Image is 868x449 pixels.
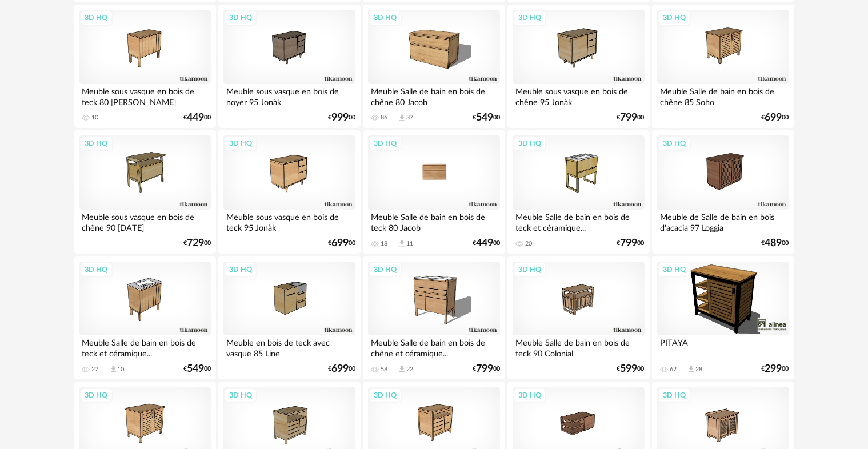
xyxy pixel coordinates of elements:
span: 699 [331,239,349,247]
div: € 00 [762,239,789,247]
div: 10 [118,366,125,374]
span: 699 [331,365,349,373]
span: 449 [476,239,493,247]
div: Meuble Salle de bain en bois de teck et céramique... [79,335,211,358]
div: Meuble Salle de bain en bois de teck 80 Jacob [368,210,499,232]
div: 3D HQ [369,136,402,151]
div: 37 [406,114,413,122]
span: 449 [187,114,204,122]
div: Meuble en bois de teck avec vasque 85 Line [223,335,355,358]
div: Meuble sous vasque en bois de chêne 95 Jonàk [513,84,644,107]
div: Meuble Salle de bain en bois de teck 90 Colonial [513,335,644,358]
div: 3D HQ [224,262,257,277]
div: € 00 [473,239,500,247]
a: 3D HQ Meuble Salle de bain en bois de chêne 85 Soho €69900 [652,5,794,128]
a: 3D HQ Meuble de Salle de bain en bois d'acacia 97 Loggia €48900 [652,130,794,254]
div: Meuble sous vasque en bois de noyer 95 Jonàk [223,84,355,107]
div: 3D HQ [513,388,546,403]
div: Meuble Salle de bain en bois de teck et céramique... [513,210,644,232]
a: 3D HQ Meuble Salle de bain en bois de teck 90 Colonial €59900 [507,256,649,380]
div: € 00 [617,365,645,373]
span: 699 [765,114,782,122]
div: PITAYA [657,335,789,358]
div: 3D HQ [369,388,402,403]
a: 3D HQ Meuble sous vasque en bois de noyer 95 Jonàk €99900 [218,5,360,128]
div: 3D HQ [224,136,257,151]
span: 549 [187,365,204,373]
span: 489 [765,239,782,247]
a: 3D HQ Meuble Salle de bain en bois de teck 80 Jacob 18 Download icon 11 €44900 [363,130,505,254]
div: 3D HQ [369,262,402,277]
div: € 00 [762,365,789,373]
a: 3D HQ PITAYA 62 Download icon 28 €29900 [652,256,794,380]
span: 799 [621,114,638,122]
div: 3D HQ [658,262,691,277]
div: 3D HQ [658,10,691,25]
div: 62 [670,366,677,374]
span: 799 [476,365,493,373]
div: 58 [381,366,387,374]
div: € 00 [328,365,355,373]
div: 3D HQ [658,136,691,151]
a: 3D HQ Meuble sous vasque en bois de teck 80 [PERSON_NAME] 10 €44900 [74,5,216,128]
span: 599 [621,365,638,373]
a: 3D HQ Meuble Salle de bain en bois de chêne et céramique... 58 Download icon 22 €79900 [363,256,505,380]
div: 18 [381,240,387,248]
div: 27 [92,366,99,374]
div: € 00 [328,114,355,122]
div: € 00 [183,114,211,122]
div: € 00 [473,365,500,373]
div: 86 [381,114,387,122]
div: Meuble sous vasque en bois de teck 80 [PERSON_NAME] [79,84,211,107]
div: 10 [92,114,99,122]
div: € 00 [328,239,355,247]
span: Download icon [398,239,406,248]
span: 799 [621,239,638,247]
a: 3D HQ Meuble sous vasque en bois de chêne 90 [DATE] €72900 [74,130,216,254]
div: 3D HQ [80,388,113,403]
div: € 00 [617,114,645,122]
span: 999 [331,114,349,122]
span: Download icon [687,365,695,374]
div: 3D HQ [513,262,546,277]
a: 3D HQ Meuble en bois de teck avec vasque 85 Line €69900 [218,256,360,380]
div: 3D HQ [80,10,113,25]
div: 3D HQ [369,10,402,25]
span: Download icon [398,365,406,374]
div: 3D HQ [224,10,257,25]
div: 3D HQ [658,388,691,403]
div: 3D HQ [80,262,113,277]
div: 28 [695,366,702,374]
span: 549 [476,114,493,122]
div: € 00 [617,239,645,247]
div: 3D HQ [513,10,546,25]
div: 20 [525,240,532,248]
a: 3D HQ Meuble sous vasque en bois de chêne 95 Jonàk €79900 [507,5,649,128]
div: 11 [406,240,413,248]
div: € 00 [183,239,211,247]
div: Meuble de Salle de bain en bois d'acacia 97 Loggia [657,210,789,232]
span: 729 [187,239,204,247]
div: 3D HQ [80,136,113,151]
div: Meuble sous vasque en bois de chêne 90 [DATE] [79,210,211,232]
div: € 00 [473,114,500,122]
span: 299 [765,365,782,373]
div: € 00 [183,365,211,373]
div: Meuble sous vasque en bois de teck 95 Jonàk [223,210,355,232]
a: 3D HQ Meuble Salle de bain en bois de teck et céramique... 27 Download icon 10 €54900 [74,256,216,380]
div: Meuble Salle de bain en bois de chêne 85 Soho [657,84,789,107]
div: 3D HQ [224,388,257,403]
span: Download icon [398,114,406,122]
a: 3D HQ Meuble sous vasque en bois de teck 95 Jonàk €69900 [218,130,360,254]
div: € 00 [762,114,789,122]
a: 3D HQ Meuble Salle de bain en bois de teck et céramique... 20 €79900 [507,130,649,254]
a: 3D HQ Meuble Salle de bain en bois de chêne 80 Jacob 86 Download icon 37 €54900 [363,5,505,128]
div: Meuble Salle de bain en bois de chêne et céramique... [368,335,499,358]
div: Meuble Salle de bain en bois de chêne 80 Jacob [368,84,499,107]
span: Download icon [109,365,118,374]
div: 3D HQ [513,136,546,151]
div: 22 [406,366,413,374]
